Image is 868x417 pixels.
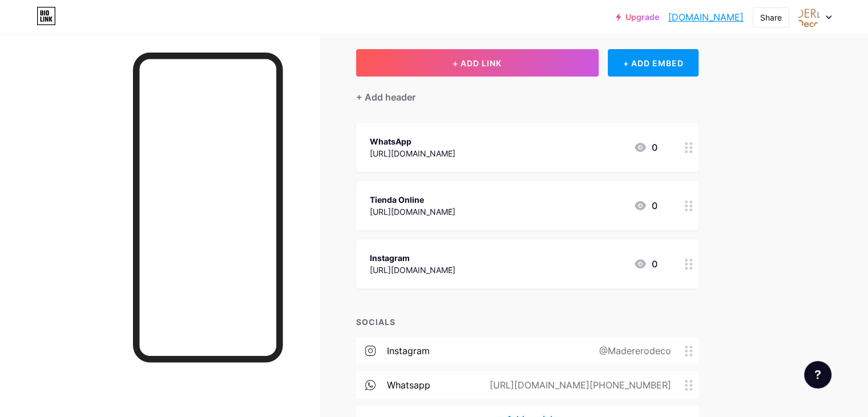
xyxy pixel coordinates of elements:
[370,264,455,276] div: [URL][DOMAIN_NAME]
[633,199,657,212] div: 0
[616,13,659,22] a: Upgrade
[370,252,455,264] div: Instagram
[356,90,415,104] div: + Add header
[370,147,455,159] div: [URL][DOMAIN_NAME]
[387,378,430,392] div: whatsapp
[356,316,699,328] div: SOCIALS
[798,6,819,28] img: Federico Gomez Castro
[387,344,430,358] div: instagram
[608,49,699,77] div: + ADD EMBED
[760,11,782,23] div: Share
[453,58,502,68] span: + ADD LINK
[581,344,685,358] div: @Madererodeco
[668,10,744,24] a: [DOMAIN_NAME]
[633,257,657,271] div: 0
[370,194,455,206] div: Tienda Online
[471,378,685,392] div: [URL][DOMAIN_NAME][PHONE_NUMBER]
[370,206,455,218] div: [URL][DOMAIN_NAME]
[356,49,599,77] button: + ADD LINK
[370,135,455,147] div: WhatsApp
[633,141,657,154] div: 0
